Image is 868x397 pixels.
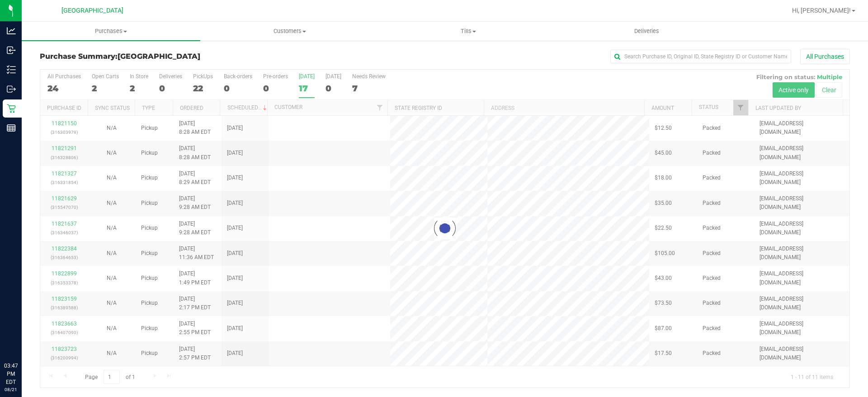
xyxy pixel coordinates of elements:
span: [GEOGRAPHIC_DATA] [118,52,200,61]
a: Purchases [22,22,200,41]
p: 08/21 [4,386,18,393]
p: 03:47 PM EDT [4,362,18,386]
inline-svg: Analytics [7,26,16,35]
inline-svg: Outbound [7,85,16,94]
h3: Purchase Summary: [40,52,310,61]
span: Customers [201,27,378,35]
inline-svg: Inventory [7,65,16,74]
a: Deliveries [557,22,736,41]
span: Deliveries [622,27,671,35]
span: Purchases [22,27,200,35]
inline-svg: Inbound [7,46,16,55]
a: Customers [200,22,379,41]
span: Hi, [PERSON_NAME]! [792,7,851,14]
inline-svg: Retail [7,104,16,113]
button: All Purchases [800,49,850,64]
input: Search Purchase ID, Original ID, State Registry ID or Customer Name... [610,50,791,63]
a: Tills [379,22,557,41]
inline-svg: Reports [7,123,16,132]
iframe: Resource center [9,325,36,352]
span: [GEOGRAPHIC_DATA] [61,7,123,14]
span: Tills [379,27,557,35]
